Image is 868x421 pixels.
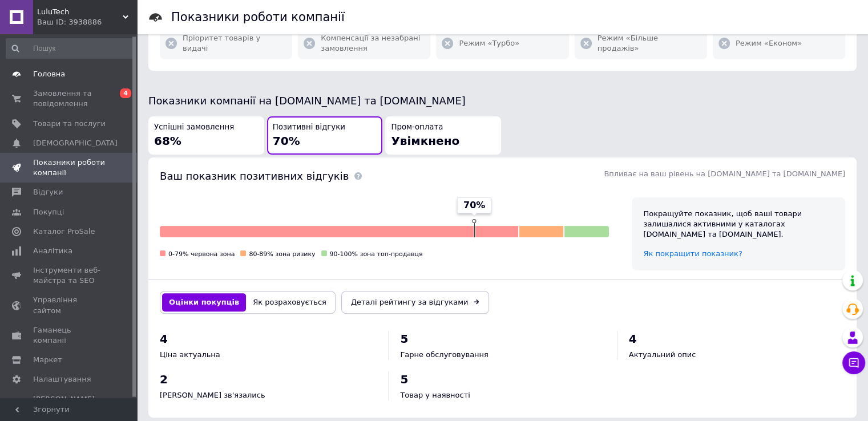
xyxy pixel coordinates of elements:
[400,350,488,359] span: Гарне обслуговування
[148,95,466,107] span: Показники компанії на [DOMAIN_NAME] та [DOMAIN_NAME]
[273,134,300,148] span: 70%
[400,391,470,399] span: Товар у наявності
[33,138,118,148] span: [DEMOGRAPHIC_DATA]
[120,88,131,98] span: 4
[162,293,246,311] button: Оцінки покупців
[597,33,701,54] span: Режим «Більше продажів»
[160,332,168,346] span: 4
[629,350,696,359] span: Актуальний опис
[33,157,106,178] span: Показники роботи компанії
[249,250,315,258] span: 80-89% зона ризику
[33,88,106,109] span: Замовлення та повідомлення
[33,226,95,237] span: Каталог ProSale
[33,187,63,197] span: Відгуки
[154,134,181,148] span: 68%
[33,265,106,286] span: Інструменти веб-майстра та SEO
[37,17,137,27] div: Ваш ID: 3938886
[273,122,345,133] span: Позитивні відгуки
[33,355,62,365] span: Маркет
[629,332,637,346] span: 4
[643,209,834,240] div: Покращуйте показник, щоб ваші товари залишалися активними у каталогах [DOMAIN_NAME] та [DOMAIN_NA...
[463,199,485,212] span: 70%
[33,69,65,79] span: Головна
[246,293,333,311] button: Як розраховується
[160,373,168,386] span: 2
[385,116,501,155] button: Пром-оплатаУвімкнено
[330,250,423,258] span: 90-100% зона топ-продавця
[736,38,802,48] span: Режим «Економ»
[33,325,106,346] span: Гаманець компанії
[6,38,135,59] input: Пошук
[154,122,234,133] span: Успішні замовлення
[33,119,106,129] span: Товари та послуги
[341,291,490,314] a: Деталі рейтингу за відгуками
[33,246,72,256] span: Аналітика
[33,207,64,217] span: Покупці
[643,249,742,258] a: Як покращити показник?
[37,7,123,17] span: LuluTech
[604,169,845,178] span: Впливає на ваш рівень на [DOMAIN_NAME] та [DOMAIN_NAME]
[391,122,443,133] span: Пром-оплата
[459,38,519,48] span: Режим «Турбо»
[321,33,425,54] span: Компенсації за незабрані замовлення
[160,391,265,399] span: [PERSON_NAME] зв'язались
[400,332,408,346] span: 5
[267,116,383,155] button: Позитивні відгуки70%
[391,134,459,148] span: Увімкнено
[148,116,264,155] button: Успішні замовлення68%
[33,295,106,315] span: Управління сайтом
[160,170,349,182] span: Ваш показник позитивних відгуків
[160,350,220,359] span: Ціна актуальна
[842,351,865,374] button: Чат з покупцем
[168,250,235,258] span: 0-79% червона зона
[33,374,91,384] span: Налаштування
[171,10,345,24] h1: Показники роботи компанії
[400,373,408,386] span: 5
[183,33,286,54] span: Пріоритет товарів у видачі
